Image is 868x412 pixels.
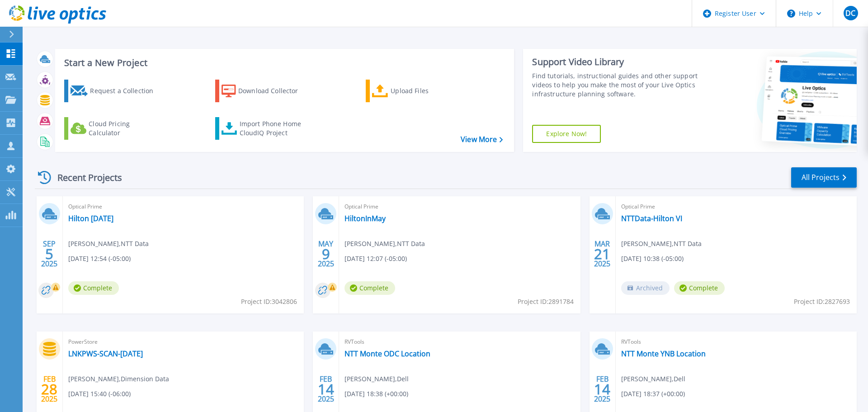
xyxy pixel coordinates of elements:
[621,337,851,347] span: RVTools
[68,349,143,358] a: LNKPWS-SCAN-[DATE]
[317,237,335,270] div: MAY 2025
[41,385,57,393] span: 28
[344,349,430,358] a: NTT Monte ODC Location
[41,373,58,406] div: FEB 2025
[518,297,574,307] span: Project ID: 2891784
[64,58,503,68] h3: Start a New Project
[240,119,310,137] div: Import Phone Home CloudIQ Project
[318,385,334,393] span: 14
[674,281,725,295] span: Complete
[41,237,58,270] div: SEP 2025
[68,337,298,347] span: PowerStore
[344,389,408,399] span: [DATE] 18:38 (+00:00)
[621,389,685,399] span: [DATE] 18:37 (+00:00)
[344,374,409,384] span: [PERSON_NAME] , Dell
[461,135,503,144] a: View More
[68,214,113,223] a: Hilton [DATE]
[45,250,53,258] span: 5
[532,125,601,143] a: Explore Now!
[68,239,149,249] span: [PERSON_NAME] , NTT Data
[532,56,702,68] div: Support Video Library
[621,349,706,358] a: NTT Monte YNB Location
[215,80,316,102] a: Download Collector
[68,202,298,212] span: Optical Prime
[68,254,131,264] span: [DATE] 12:54 (-05:00)
[366,80,467,102] a: Upload Files
[64,80,165,102] a: Request a Collection
[241,297,297,307] span: Project ID: 3042806
[594,250,610,258] span: 21
[621,239,702,249] span: [PERSON_NAME] , NTT Data
[594,237,611,270] div: MAR 2025
[344,202,575,212] span: Optical Prime
[344,337,575,347] span: RVTools
[621,374,685,384] span: [PERSON_NAME] , Dell
[317,373,335,406] div: FEB 2025
[90,82,162,100] div: Request a Collection
[344,281,395,295] span: Complete
[621,281,670,295] span: Archived
[344,239,425,249] span: [PERSON_NAME] , NTT Data
[621,254,684,264] span: [DATE] 10:38 (-05:00)
[794,297,850,307] span: Project ID: 2827693
[322,250,330,258] span: 9
[344,214,386,223] a: HiltonInMay
[238,82,311,100] div: Download Collector
[68,374,169,384] span: [PERSON_NAME] , Dimension Data
[532,71,702,99] div: Find tutorials, instructional guides and other support videos to help you make the most of your L...
[845,9,855,17] span: DC
[68,281,119,295] span: Complete
[89,119,161,137] div: Cloud Pricing Calculator
[791,167,857,188] a: All Projects
[68,389,131,399] span: [DATE] 15:40 (-06:00)
[594,373,611,406] div: FEB 2025
[35,166,134,189] div: Recent Projects
[594,385,610,393] span: 14
[344,254,407,264] span: [DATE] 12:07 (-05:00)
[64,117,165,140] a: Cloud Pricing Calculator
[621,214,682,223] a: NTTData-Hilton VI
[391,82,463,100] div: Upload Files
[621,202,851,212] span: Optical Prime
